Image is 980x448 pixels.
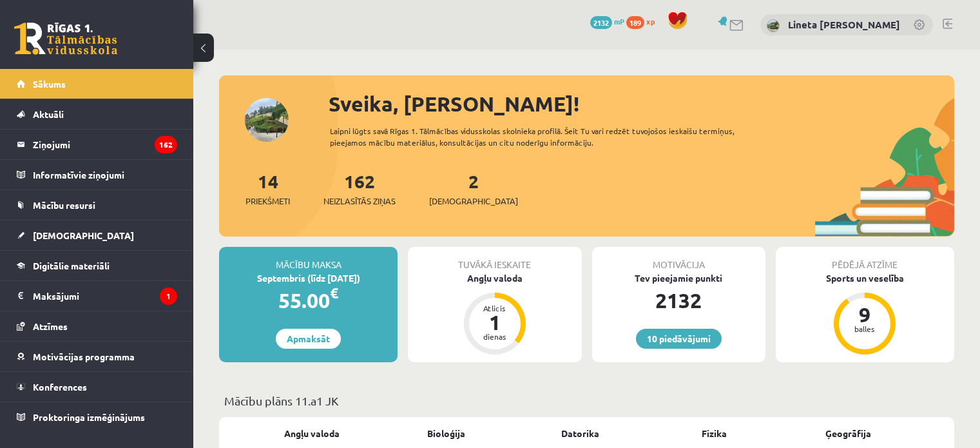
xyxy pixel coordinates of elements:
[776,247,954,271] div: Pēdējā atzīme
[626,16,661,26] a: 189 xp
[17,251,177,280] a: Digitālie materiāli
[614,16,624,26] span: mP
[702,427,727,440] a: Fizika
[429,195,518,208] span: [DEMOGRAPHIC_DATA]
[219,247,398,271] div: Mācību maksa
[160,287,177,305] i: 1
[329,88,954,119] div: Sveika, [PERSON_NAME]!
[33,351,135,362] span: Motivācijas programma
[219,271,398,285] div: Septembris (līdz [DATE])
[427,427,465,440] a: Bioloģija
[17,281,177,311] a: Maksājumi1
[767,19,780,32] img: Lineta Linda Kokoreviča
[33,108,64,120] span: Aktuāli
[33,320,68,332] span: Atzīmes
[646,16,655,26] span: xp
[408,271,581,285] div: Angļu valoda
[245,195,290,208] span: Priekšmeti
[476,333,514,340] div: dienas
[17,311,177,341] a: Atzīmes
[17,372,177,402] a: Konferences
[14,23,117,55] a: Rīgas 1. Tālmācības vidusskola
[845,304,884,325] div: 9
[330,125,771,148] div: Laipni lūgts savā Rīgas 1. Tālmācības vidusskolas skolnieka profilā. Šeit Tu vari redzēt tuvojošo...
[476,304,514,312] div: Atlicis
[17,190,177,220] a: Mācību resursi
[323,195,396,208] span: Neizlasītās ziņas
[776,271,954,356] a: Sports un veselība 9 balles
[17,342,177,371] a: Motivācijas programma
[33,260,110,271] span: Digitālie materiāli
[776,271,954,285] div: Sports un veselība
[33,160,177,190] legend: Informatīvie ziņojumi
[33,130,177,159] legend: Ziņojumi
[561,427,599,440] a: Datorika
[476,312,514,333] div: 1
[17,160,177,190] a: Informatīvie ziņojumi
[590,16,612,29] span: 2132
[17,130,177,159] a: Ziņojumi162
[33,229,134,241] span: [DEMOGRAPHIC_DATA]
[17,402,177,432] a: Proktoringa izmēģinājums
[592,285,765,316] div: 2132
[219,285,398,316] div: 55.00
[33,78,66,90] span: Sākums
[825,427,871,440] a: Ģeogrāfija
[224,392,949,409] p: Mācību plāns 11.a1 JK
[276,329,341,349] a: Apmaksāt
[33,199,95,211] span: Mācību resursi
[284,427,340,440] a: Angļu valoda
[592,247,765,271] div: Motivācija
[245,170,290,208] a: 14Priekšmeti
[592,271,765,285] div: Tev pieejamie punkti
[408,247,581,271] div: Tuvākā ieskaite
[17,69,177,99] a: Sākums
[788,18,900,31] a: Lineta [PERSON_NAME]
[590,16,624,26] a: 2132 mP
[626,16,644,29] span: 189
[17,99,177,129] a: Aktuāli
[636,329,722,349] a: 10 piedāvājumi
[429,170,518,208] a: 2[DEMOGRAPHIC_DATA]
[330,284,338,302] span: €
[323,170,396,208] a: 162Neizlasītās ziņas
[17,220,177,250] a: [DEMOGRAPHIC_DATA]
[155,136,177,153] i: 162
[33,381,87,393] span: Konferences
[408,271,581,356] a: Angļu valoda Atlicis 1 dienas
[845,325,884,333] div: balles
[33,411,145,423] span: Proktoringa izmēģinājums
[33,281,177,311] legend: Maksājumi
